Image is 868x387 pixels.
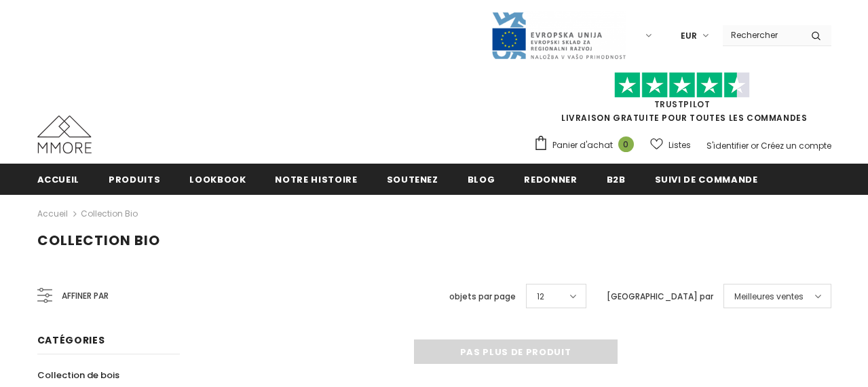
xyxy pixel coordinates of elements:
[681,29,697,43] span: EUR
[524,173,577,186] span: Redonner
[37,333,105,347] span: Catégories
[533,135,641,155] a: Panier d'achat 0
[387,164,438,194] a: soutenez
[387,173,438,186] span: soutenez
[655,173,758,186] span: Suivi de commande
[109,164,160,194] a: Produits
[524,164,577,194] a: Redonner
[449,290,516,303] label: objets par page
[275,173,357,186] span: Notre histoire
[491,11,626,60] img: Javni Razpis
[37,173,80,186] span: Accueil
[607,164,626,194] a: B2B
[37,115,92,153] img: Cas MMORE
[275,164,357,194] a: Notre histoire
[81,208,138,219] a: Collection Bio
[668,139,691,152] span: Listes
[723,25,801,45] input: Search Site
[491,29,626,41] a: Javni Razpis
[37,369,119,382] span: Collection de bois
[607,290,713,303] label: [GEOGRAPHIC_DATA] par
[650,133,691,157] a: Listes
[537,290,544,303] span: 12
[37,231,160,250] span: Collection Bio
[533,78,831,124] span: LIVRAISON GRATUITE POUR TOUTES LES COMMANDES
[468,173,495,186] span: Blog
[37,363,119,387] a: Collection de bois
[706,140,749,151] a: S'identifier
[62,289,109,303] span: Affiner par
[37,164,80,194] a: Accueil
[189,173,246,186] span: Lookbook
[751,140,759,151] span: or
[618,136,634,152] span: 0
[109,173,160,186] span: Produits
[734,290,804,303] span: Meilleures ventes
[37,206,68,222] a: Accueil
[552,139,613,152] span: Panier d'achat
[654,98,711,110] a: TrustPilot
[655,164,758,194] a: Suivi de commande
[614,72,750,98] img: Faites confiance aux étoiles pilotes
[761,140,831,151] a: Créez un compte
[607,173,626,186] span: B2B
[189,164,246,194] a: Lookbook
[468,164,495,194] a: Blog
